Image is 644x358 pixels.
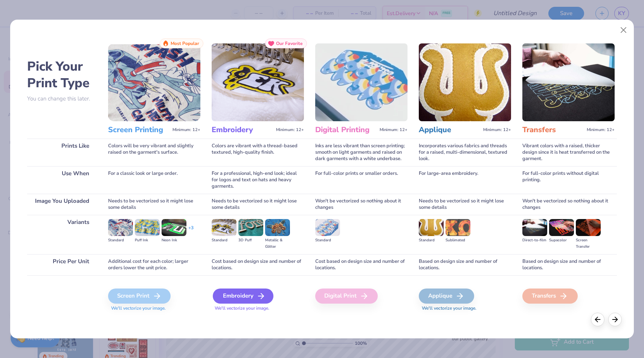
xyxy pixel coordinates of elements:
span: We'll vectorize your image. [419,305,511,312]
div: Metallic & Glitter [265,237,290,250]
div: Screen Transfer [576,237,601,250]
div: Cost based on design size and number of locations. [315,254,407,275]
div: Price Per Unit [27,254,97,275]
div: Embroidery [213,289,273,304]
div: Cost based on design size and number of locations. [212,254,304,275]
div: For full-color prints without digital printing. [522,166,615,194]
div: Needs to be vectorized so it might lose some details [108,194,200,215]
div: Standard [315,237,340,244]
span: Minimum: 12+ [172,127,200,133]
div: Colors will be very vibrant and slightly raised on the garment's surface. [108,139,200,166]
span: We'll vectorize your image. [212,305,304,312]
img: Applique [419,43,511,121]
span: We'll vectorize your image. [108,305,200,312]
div: For full-color prints or smaller orders. [315,166,407,194]
div: Transfers [522,289,578,304]
img: Embroidery [212,43,304,121]
div: Use When [27,166,97,194]
h3: Digital Printing [315,125,377,135]
div: For large-area embroidery. [419,166,511,194]
img: Direct-to-film [522,219,547,236]
div: Won't be vectorized so nothing about it changes [522,194,615,215]
img: Screen Transfer [576,219,601,236]
div: For a classic look or large order. [108,166,200,194]
h3: Applique [419,125,480,135]
img: Standard [212,219,237,236]
img: Supacolor [549,219,574,236]
div: Additional cost for each color; larger orders lower the unit price. [108,254,200,275]
span: Minimum: 12+ [483,127,511,133]
span: Minimum: 12+ [380,127,407,133]
span: Most Popular [171,41,199,46]
img: Metallic & Glitter [265,219,290,236]
span: Minimum: 12+ [276,127,304,133]
div: Sublimated [446,237,470,244]
div: Supacolor [549,237,574,244]
div: Screen Print [108,289,171,304]
div: Neon Ink [162,237,186,244]
div: Standard [108,237,133,244]
img: Standard [108,219,133,236]
img: Digital Printing [315,43,407,121]
div: Won't be vectorized so nothing about it changes [315,194,407,215]
div: Based on design size and number of locations. [419,254,511,275]
div: Direct-to-film [522,237,547,244]
div: Incorporates various fabrics and threads for a raised, multi-dimensional, textured look. [419,139,511,166]
img: Screen Printing [108,43,200,121]
div: Colors are vibrant with a thread-based textured, high-quality finish. [212,139,304,166]
div: 3D Puff [238,237,263,244]
img: Puff Ink [135,219,160,236]
div: Standard [212,237,237,244]
div: Based on design size and number of locations. [522,254,615,275]
div: Digital Print [315,289,378,304]
div: Needs to be vectorized so it might lose some details [419,194,511,215]
button: Close [617,23,631,37]
h3: Transfers [522,125,584,135]
div: Applique [419,289,474,304]
h2: Pick Your Print Type [27,58,97,91]
h3: Embroidery [212,125,273,135]
img: Standard [419,219,444,236]
img: Neon Ink [162,219,186,236]
h3: Screen Printing [108,125,169,135]
span: Minimum: 12+ [587,127,615,133]
img: 3D Puff [238,219,263,236]
img: Transfers [522,43,615,121]
div: Inks are less vibrant than screen printing; smooth on light garments and raised on dark garments ... [315,139,407,166]
span: Our Favorite [276,41,303,46]
div: Prints Like [27,139,97,166]
div: Standard [419,237,444,244]
div: For a professional, high-end look; ideal for logos and text on hats and heavy garments. [212,166,304,194]
div: Image You Uploaded [27,194,97,215]
img: Sublimated [446,219,470,236]
img: Standard [315,219,340,236]
div: Vibrant colors with a raised, thicker design since it is heat transferred on the garment. [522,139,615,166]
div: + 3 [188,225,194,238]
div: Variants [27,215,97,254]
div: Needs to be vectorized so it might lose some details [212,194,304,215]
p: You can change this later. [27,96,97,102]
div: Puff Ink [135,237,160,244]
